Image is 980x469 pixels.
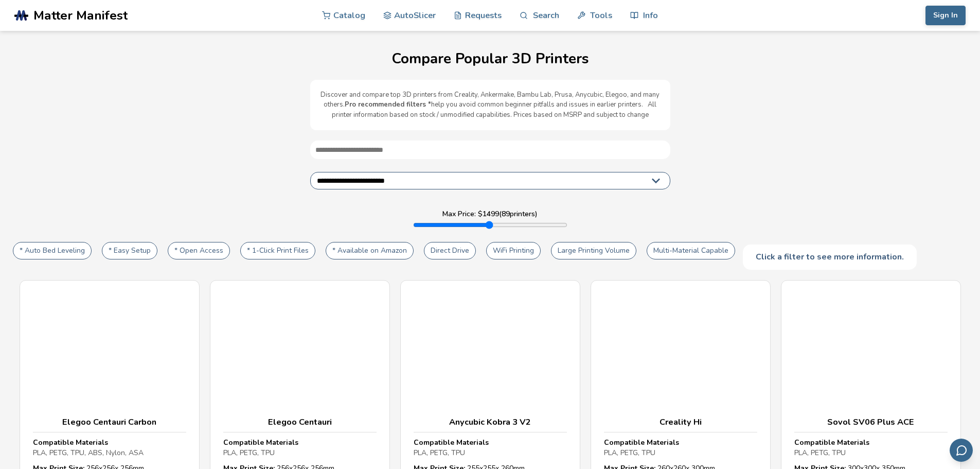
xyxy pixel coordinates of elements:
[33,438,108,447] strong: Compatible Materials
[486,242,541,259] button: WiFi Printing
[13,242,92,259] button: * Auto Bed Leveling
[240,242,315,259] button: * 1-Click Print Files
[102,242,157,259] button: * Easy Setup
[442,210,538,218] label: Max Price: $ 1499 ( 89 printers)
[551,242,636,259] button: Large Printing Volume
[33,417,186,427] h3: Elegoo Centauri Carbon
[168,242,230,259] button: * Open Access
[604,417,757,427] h3: Creality Hi
[604,448,655,458] span: PLA, PETG, TPU
[223,448,275,458] span: PLA, PETG, TPU
[223,417,377,427] h3: Elegoo Centauri
[33,448,144,458] span: PLA, PETG, TPU, ABS, Nylon, ASA
[794,448,846,458] span: PLA, PETG, TPU
[223,438,298,447] strong: Compatible Materials
[604,438,679,447] strong: Compatible Materials
[10,51,970,67] h1: Compare Popular 3D Printers
[647,242,735,259] button: Multi-Material Capable
[794,438,869,447] strong: Compatible Materials
[950,439,973,462] button: Send feedback via email
[414,417,567,427] h3: Anycubic Kobra 3 V2
[33,8,128,23] span: Matter Manifest
[414,448,465,458] span: PLA, PETG, TPU
[345,100,431,109] b: Pro recommended filters *
[925,6,966,25] button: Sign In
[743,245,917,269] div: Click a filter to see more information.
[794,417,948,427] h3: Sovol SV06 Plus ACE
[424,242,476,259] button: Direct Drive
[326,242,414,259] button: * Available on Amazon
[414,438,489,447] strong: Compatible Materials
[320,90,660,120] p: Discover and compare top 3D printers from Creality, Ankermake, Bambu Lab, Prusa, Anycubic, Elegoo...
